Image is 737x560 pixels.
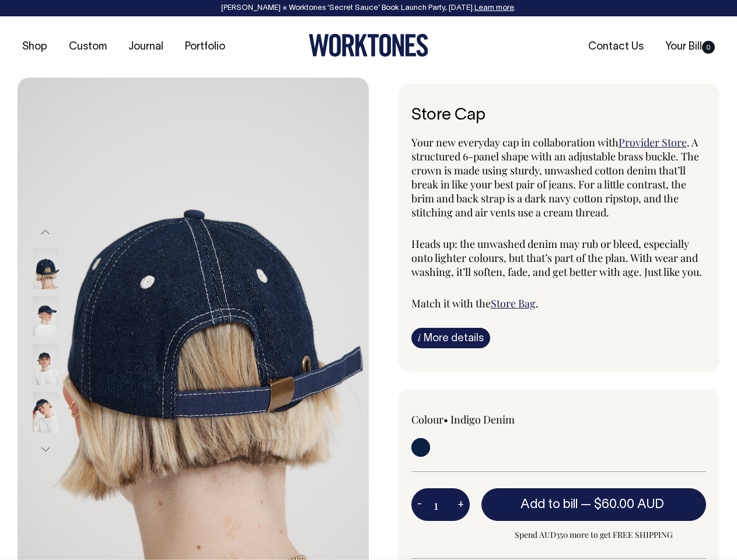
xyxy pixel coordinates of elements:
[37,436,54,463] button: Next
[418,331,421,344] span: i
[443,412,448,426] span: •
[452,493,470,516] button: +
[702,41,715,54] span: 0
[18,37,52,57] a: Shop
[64,37,111,57] a: Custom
[12,4,725,12] div: [PERSON_NAME] × Worktones ‘Secret Sauce’ Book Launch Party, [DATE]. .
[411,296,539,310] span: Match it with the .
[581,499,667,510] span: —
[33,296,59,337] img: Store Cap
[411,328,490,348] a: iMore details
[33,392,59,433] img: Store Cap
[474,5,514,12] a: Learn more
[481,488,707,521] button: Add to bill —$60.00 AUD
[33,249,59,289] img: Store Cap
[411,493,428,516] button: -
[37,219,54,246] button: Previous
[594,499,664,510] span: $60.00 AUD
[450,412,515,426] label: Indigo Denim
[411,135,619,149] span: Your new everyday cap in collaboration with
[521,499,578,510] span: Add to bill
[584,37,648,57] a: Contact Us
[33,344,59,385] img: Store Cap
[411,237,702,279] span: Heads up: the unwashed denim may rub or bleed, especially onto lighter colours, but that’s part o...
[661,37,719,57] a: Your Bill0
[411,135,699,219] span: . A structured 6-panel shape with an adjustable brass buckle. The crown is made using sturdy, unw...
[619,135,687,149] a: Provider Store
[491,296,536,310] a: Store Bag
[411,107,707,125] h6: Store Cap
[481,528,707,542] span: Spend AUD350 more to get FREE SHIPPING
[411,412,529,426] div: Colour
[124,37,168,57] a: Journal
[180,37,230,57] a: Portfolio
